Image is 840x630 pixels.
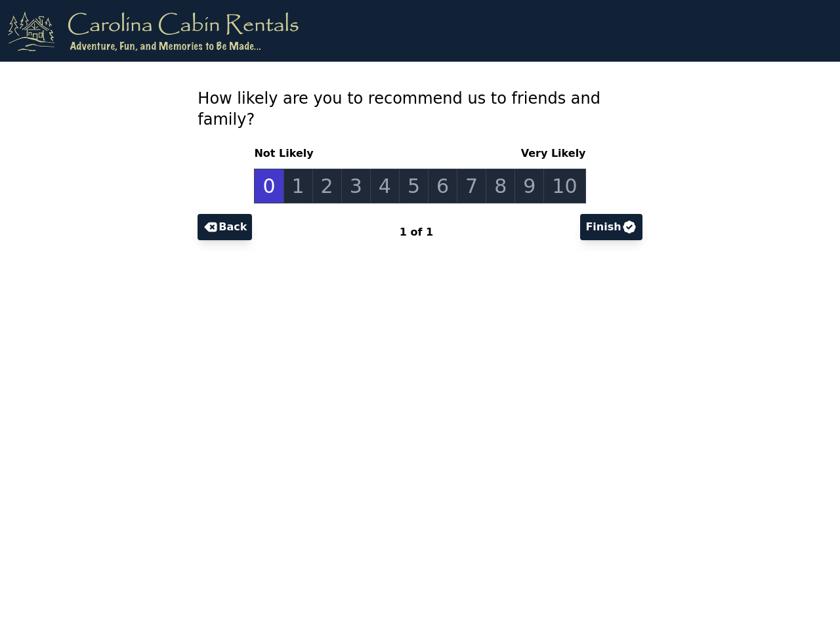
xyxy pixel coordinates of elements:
a: 9 [514,169,544,203]
a: 6 [428,169,457,203]
a: 5 [399,169,429,203]
span: How likely are you to recommend us to friends and family? [198,89,600,129]
img: logo.png [8,10,299,51]
a: 2 [312,169,342,203]
a: 3 [341,169,371,203]
button: Finish [580,214,642,240]
a: 0 [254,169,283,203]
a: 4 [370,169,400,203]
button: Back [198,214,252,240]
span: 1 of 1 [400,226,433,238]
span: Not Likely [254,146,318,161]
a: 10 [543,169,585,203]
a: 1 [283,169,313,203]
a: 8 [486,169,515,203]
span: Very Likely [516,146,586,161]
a: 7 [457,169,486,203]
